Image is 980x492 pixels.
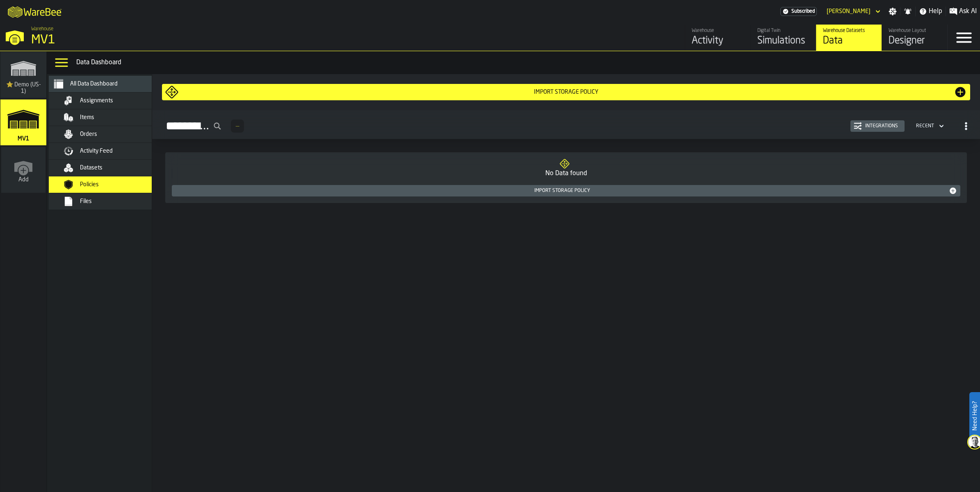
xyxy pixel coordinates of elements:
a: link-to-/wh/i/3ccf57d1-1e0c-4a81-a3bb-c2011c5f0d50/designer [882,25,947,51]
span: All Data Dashboard [70,81,118,87]
div: Import Storage Policy [178,89,954,95]
a: link-to-/wh/i/3ccf57d1-1e0c-4a81-a3bb-c2011c5f0d50/data [816,25,882,51]
div: Integrations [862,123,901,129]
span: Assignments [80,97,113,104]
span: Datasets [80,165,103,171]
a: link-to-/wh/i/3ccf57d1-1e0c-4a81-a3bb-c2011c5f0d50/feed/ [685,25,750,51]
div: DropdownMenuValue-4 [916,123,934,129]
li: menu All Data Dashboard [49,76,164,93]
div: DropdownMenuValue-4 [913,121,946,131]
div: Menu Subscription [780,7,817,16]
span: Help [929,7,942,16]
span: Items [80,114,94,121]
li: menu Items [49,109,164,126]
label: button-toggle-Data Menu [50,54,73,71]
label: button-toggle-Help [916,7,946,16]
div: Warehouse Datasets [823,28,875,34]
label: button-toggle-Notifications [900,7,915,16]
div: No Data found [172,169,960,178]
li: menu Orders [49,126,164,143]
div: Warehouse Layout [889,28,941,34]
label: Need Help? [970,393,979,439]
span: — [236,123,239,129]
span: MV1 [16,135,31,142]
span: Activity Feed [80,148,113,154]
label: button-toggle-Settings [885,7,900,16]
button: button-Integrations [850,120,905,132]
a: link-to-/wh/i/3ccf57d1-1e0c-4a81-a3bb-c2011c5f0d50/simulations [0,99,46,147]
div: Warehouse [692,28,744,34]
li: menu Policies [49,176,164,193]
a: link-to-/wh/i/103622fe-4b04-4da1-b95f-2619b9c959cc/simulations [0,52,46,99]
button: button-Import Storage Policy [172,185,960,196]
span: Ask AI [959,7,977,16]
a: link-to-/wh/i/3ccf57d1-1e0c-4a81-a3bb-c2011c5f0d50/settings/billing [780,7,817,16]
div: ButtonLoadMore-Load More-Prev-First-Last [228,120,247,133]
span: Policies [80,181,99,188]
div: Import Storage Policy [175,188,949,194]
h2: button-Storage Policy [152,110,980,139]
span: ⭐ Demo (US-1) [4,81,43,95]
label: button-toggle-Ask AI [946,7,980,16]
div: MV1 [31,33,253,47]
div: Designer [889,34,941,47]
li: menu Datasets [49,160,164,176]
span: Files [80,198,92,205]
div: DropdownMenuValue-Jules McBlain [827,8,871,15]
div: Activity [692,34,744,47]
div: Data Dashboard [76,58,977,68]
li: menu Activity Feed [49,143,164,160]
span: Warehouse [31,26,53,32]
span: Orders [80,131,97,138]
button: button-Import Storage Policy [162,84,970,100]
span: Add [18,176,29,183]
li: menu Files [49,193,164,210]
div: DropdownMenuValue-Jules McBlain [823,7,882,16]
li: menu Assignments [49,93,164,109]
div: Simulations [757,34,809,47]
div: Digital Twin [757,28,809,34]
label: button-toggle-Menu [948,25,980,51]
div: Data [823,34,875,47]
span: Subscribed [791,9,815,14]
a: link-to-/wh/new [1,147,46,194]
a: link-to-/wh/i/3ccf57d1-1e0c-4a81-a3bb-c2011c5f0d50/simulations [750,25,816,51]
